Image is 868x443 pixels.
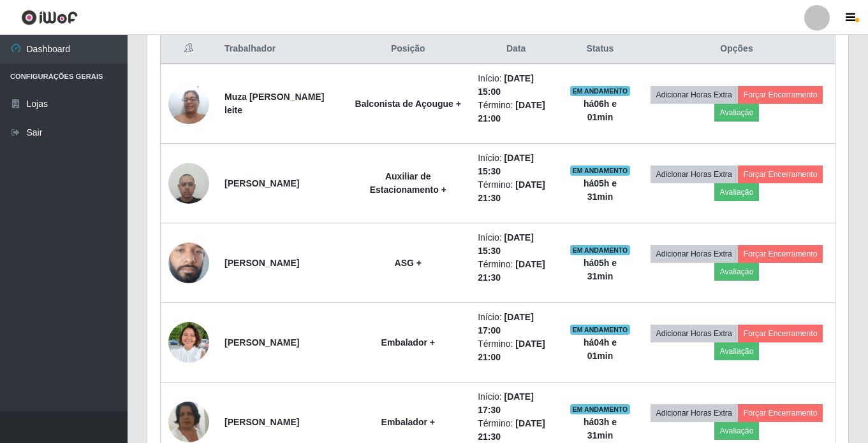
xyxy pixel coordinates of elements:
button: Adicionar Horas Extra [651,245,738,263]
button: Adicionar Horas Extra [651,165,738,183]
strong: [PERSON_NAME] [224,258,299,268]
button: Avaliação [714,263,760,281]
li: Início: [478,72,554,99]
th: Posição [346,34,470,64]
li: Término: [478,337,554,364]
time: [DATE] 15:30 [478,232,534,256]
button: Avaliação [714,422,760,440]
th: Opções [638,34,835,64]
button: Forçar Encerramento [738,86,823,104]
button: Forçar Encerramento [738,325,823,342]
strong: ASG + [395,258,422,268]
strong: há 03 h e 31 min [584,417,617,440]
th: Data [470,34,562,64]
strong: [PERSON_NAME] [224,337,299,348]
span: EM ANDAMENTO [570,86,631,96]
th: Status [562,34,638,64]
img: CoreUI Logo [21,10,78,25]
span: EM ANDAMENTO [570,404,631,414]
time: [DATE] 17:00 [478,312,534,335]
time: [DATE] 17:30 [478,391,534,415]
button: Avaliação [714,183,760,201]
span: EM ANDAMENTO [570,245,631,255]
span: EM ANDAMENTO [570,165,631,176]
strong: há 05 h e 31 min [584,178,617,202]
span: EM ANDAMENTO [570,325,631,335]
strong: Muza [PERSON_NAME] leite [224,92,324,115]
li: Início: [478,151,554,178]
img: 1749753649914.jpeg [168,315,209,370]
button: Forçar Encerramento [738,165,823,183]
button: Forçar Encerramento [738,404,823,422]
li: Início: [478,231,554,258]
button: Adicionar Horas Extra [651,404,738,422]
strong: há 04 h e 01 min [584,337,617,361]
button: Adicionar Horas Extra [651,86,738,104]
strong: Balconista de Açougue + [355,99,461,109]
li: Início: [478,390,554,417]
li: Término: [478,99,554,125]
strong: Auxiliar de Estacionamento + [370,171,446,195]
th: Trabalhador [217,34,346,64]
time: [DATE] 15:30 [478,153,534,176]
button: Avaliação [714,104,760,122]
button: Forçar Encerramento [738,245,823,263]
li: Término: [478,178,554,205]
strong: [PERSON_NAME] [224,178,299,188]
strong: Embalador + [381,417,435,427]
li: Término: [478,258,554,285]
img: 1693507860054.jpeg [168,156,209,210]
strong: há 06 h e 01 min [584,99,617,122]
img: 1745421855441.jpeg [168,218,209,308]
strong: [PERSON_NAME] [224,417,299,427]
strong: há 05 h e 31 min [584,258,617,281]
button: Avaliação [714,342,760,360]
li: Início: [478,311,554,337]
time: [DATE] 15:00 [478,73,534,97]
img: 1703019417577.jpeg [168,76,209,130]
strong: Embalador + [381,337,435,348]
button: Adicionar Horas Extra [651,325,738,342]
